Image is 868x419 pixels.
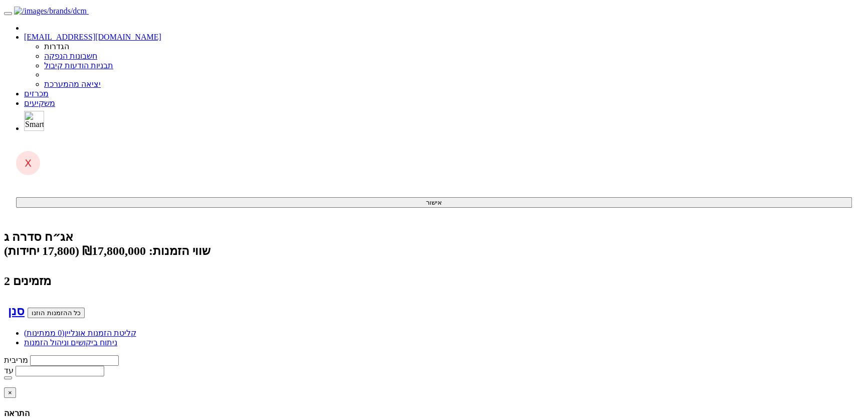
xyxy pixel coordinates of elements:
[4,274,864,288] h4: 2 מזמינים
[44,61,113,70] a: תבניות הודעות קיבול
[24,99,55,107] a: משקיעים
[24,329,136,337] a: קליטת הזמנות אונליין(0 ממתינות)
[4,366,14,375] label: עד
[8,389,12,396] span: ×
[4,230,864,244] div: ישראכרט בע"מ - אג״ח (סדרה ג) - הנפקה פרטית
[44,42,864,51] li: הגדרות
[4,408,864,418] h4: התראה
[4,356,28,364] label: מריבית
[44,52,97,60] a: חשבונות הנפקה
[24,111,44,131] img: SmartBull Logo
[4,244,864,258] div: שווי הזמנות: ₪17,800,000 (17,800 יחידות)
[14,7,87,16] img: /images/brands/dcm
[24,33,161,41] a: [EMAIL_ADDRESS][DOMAIN_NAME]
[44,80,101,88] a: יציאה מהמערכת
[24,329,65,337] span: (0 ממתינות)
[25,157,32,169] span: X
[4,387,16,398] button: Close
[16,197,852,208] button: אישור
[24,89,49,98] a: מכרזים
[8,305,25,318] a: סנן
[24,338,117,347] a: ניתוח ביקושים וניהול הזמנות
[28,308,85,318] button: כל ההזמנות הוזנו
